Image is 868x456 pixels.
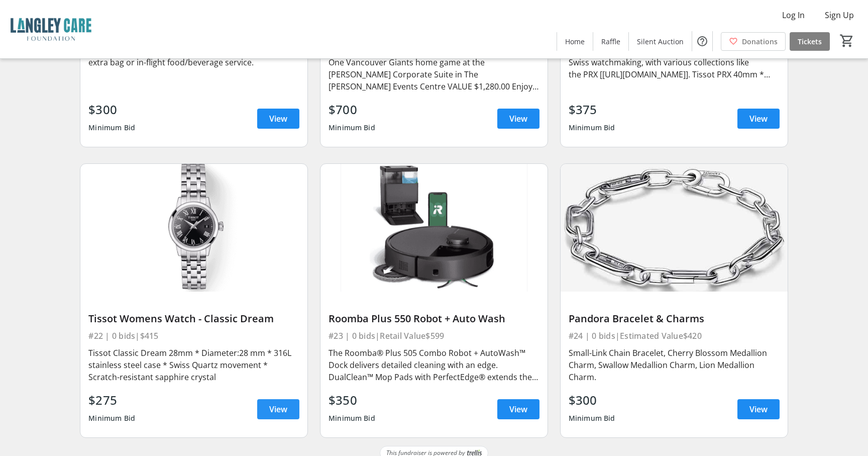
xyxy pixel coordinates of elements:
div: Roomba Plus 550 Robot + Auto Wash [329,313,539,325]
a: View [497,399,539,419]
div: Tissot Womens Watch - Classic Dream [88,313,299,325]
div: Minimum Bid [329,119,375,137]
div: Minimum Bid [569,409,615,427]
a: Donations [721,32,786,51]
div: $375 [569,101,615,119]
span: Silent Auction [637,36,684,47]
a: Tickets [790,32,830,51]
div: #24 | 0 bids | Estimated Value $420 [569,329,780,343]
div: One Vancouver Giants home game at the [PERSON_NAME] Corporate Suite in The [PERSON_NAME] Events C... [329,56,539,93]
a: View [497,109,539,129]
div: $300 [569,391,615,409]
span: Log In [782,9,805,21]
img: Tissot Womens Watch - Classic Dream [80,164,307,292]
a: Silent Auction [629,32,692,51]
a: View [257,109,299,129]
span: Tickets [798,36,822,47]
button: Sign Up [817,7,862,23]
div: $300 [88,101,135,119]
img: Pandora Bracelet & Charms [561,164,788,292]
a: Raffle [593,32,628,51]
span: View [509,113,527,125]
div: A Tissot men's watch includes the brand's legacy of Swiss watchmaking, with various collections l... [569,44,780,80]
div: The Roomba® Plus 505 Combo Robot + AutoWash™ Dock delivers detailed cleaning with an edge. DualCl... [329,347,539,383]
div: $275 [88,391,135,409]
a: View [737,109,780,129]
div: Small-Link Chain Bracelet, Cherry Blossom Medallion Charm, Swallow Medallion Charm, Lion Medallio... [569,347,780,383]
span: View [749,403,768,415]
button: Log In [774,7,813,23]
span: Donations [742,36,778,47]
a: View [737,399,780,419]
span: View [509,403,527,415]
button: Help [692,31,712,51]
img: Roomba Plus 550 Robot + Auto Wash [320,164,548,292]
span: View [269,403,287,415]
div: Pandora Bracelet & Charms [569,313,780,325]
div: #23 | 0 bids | Retail Value $599 [329,329,539,343]
button: Cart [838,32,856,50]
div: Minimum Bid [569,119,615,137]
a: Home [557,32,593,51]
a: View [257,399,299,419]
div: Minimum Bid [88,119,135,137]
div: Minimum Bid [329,409,375,427]
img: Langley Care Foundation 's Logo [6,4,95,54]
div: Minimum Bid [88,409,135,427]
span: View [269,113,287,125]
div: $700 [329,101,375,119]
span: View [749,113,768,125]
span: Home [565,36,585,47]
div: Tissot Classic Dream 28mm * Diameter:28 mm * 316L stainless steel case * Swiss Quartz movement * ... [88,347,299,383]
span: Sign Up [825,9,854,21]
div: #22 | 0 bids | $415 [88,329,299,343]
div: $350 [329,391,375,409]
span: Raffle [601,36,620,47]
